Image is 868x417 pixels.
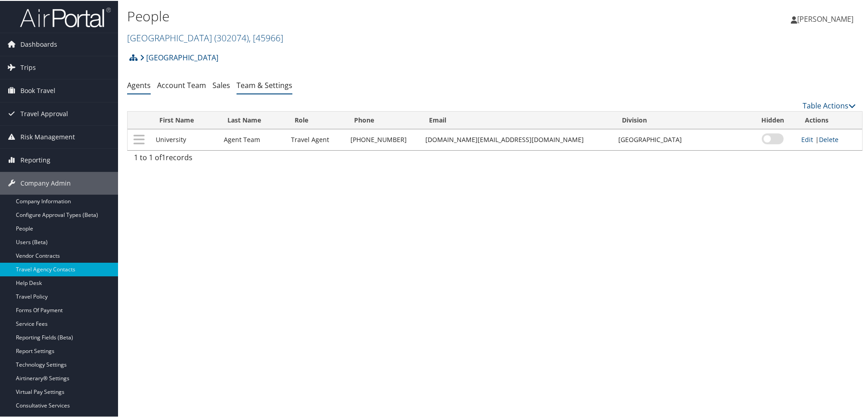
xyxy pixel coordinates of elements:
td: [DOMAIN_NAME][EMAIL_ADDRESS][DOMAIN_NAME] [421,128,613,149]
td: [GEOGRAPHIC_DATA] [614,128,749,149]
td: Agent Team [219,128,286,149]
span: ( 302074 ) [214,31,249,43]
a: Edit [801,134,813,143]
span: , [ 45966 ] [249,31,283,43]
div: 1 to 1 of records [134,151,304,167]
th: Hidden [749,111,797,128]
th: Role [286,111,346,128]
a: Delete [819,134,838,143]
img: airportal-logo.png [20,6,111,27]
th: : activate to sort column descending [128,111,151,128]
a: [GEOGRAPHIC_DATA] [140,48,218,66]
span: Company Admin [20,171,71,194]
span: 1 [162,152,166,162]
span: Trips [20,55,36,78]
th: Last Name [219,111,286,128]
a: Agents [127,79,151,89]
h1: People [127,6,617,25]
a: [GEOGRAPHIC_DATA] [127,31,283,43]
th: Email [421,111,613,128]
span: Risk Management [20,125,75,147]
th: First Name [151,111,220,128]
a: Team & Settings [237,79,292,89]
span: Reporting [20,148,50,171]
a: Sales [212,79,230,89]
td: Travel Agent [286,128,346,149]
span: Book Travel [20,78,55,101]
span: Dashboards [20,32,57,55]
td: [PHONE_NUMBER] [346,128,421,149]
a: [PERSON_NAME] [791,5,863,32]
th: Phone [346,111,421,128]
a: Account Team [157,79,206,89]
span: [PERSON_NAME] [797,13,853,23]
td: | [797,128,862,149]
span: Travel Approval [20,102,68,124]
a: Table Actions [803,100,856,110]
th: Division [614,111,749,128]
td: University [151,128,220,149]
th: Actions [797,111,862,128]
